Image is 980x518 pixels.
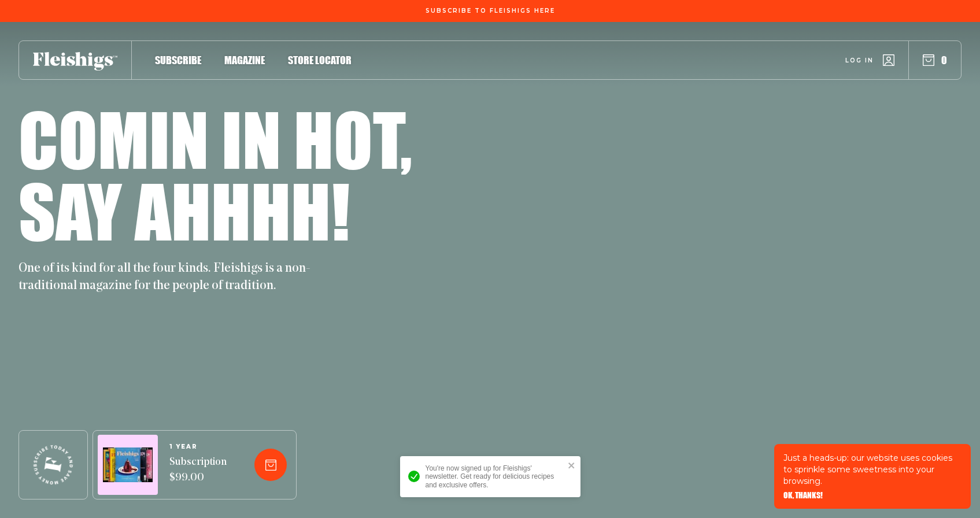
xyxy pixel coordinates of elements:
span: Subscribe [155,54,201,66]
h1: Say ahhhh! [19,175,350,246]
p: Just a heads-up: our website uses cookies to sprinkle some sweetness into your browsing. [783,452,961,487]
a: Subscribe [155,52,201,68]
img: Magazines image [103,447,153,483]
div: You're now signed up for Fleishigs' newsletter. Get ready for delicious recipes and exclusive off... [426,464,564,489]
a: Magazine [224,52,265,68]
span: Store locator [288,54,352,66]
p: One of its kind for all the four kinds. Fleishigs is a non-traditional magazine for the people of... [19,260,319,295]
button: close [568,461,576,470]
span: 1 YEAR [169,443,227,450]
span: Subscription $99.00 [169,455,227,486]
span: Subscribe To Fleishigs Here [426,8,555,14]
button: OK, THANKS! [783,491,823,499]
a: Log in [845,54,894,66]
button: 0 [923,54,947,66]
h1: Comin in hot, [19,103,412,175]
span: Log in [845,56,874,65]
a: Subscribe To Fleishigs Here [423,8,557,13]
a: Store locator [288,52,352,68]
span: Magazine [224,54,265,66]
a: 1 YEARSubscription $99.00 [169,443,227,486]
